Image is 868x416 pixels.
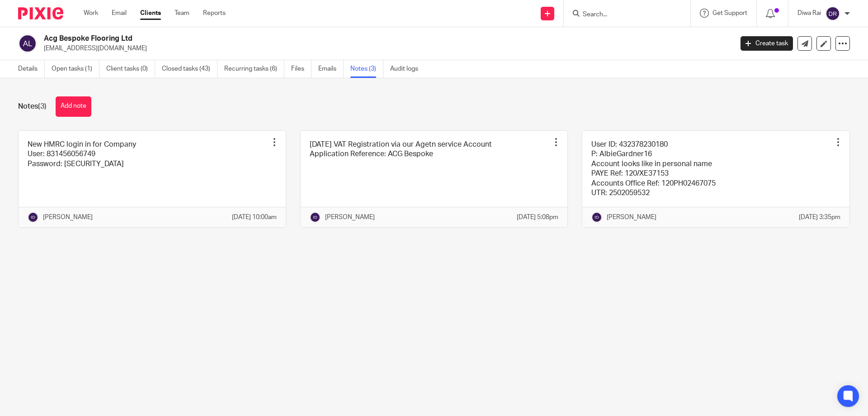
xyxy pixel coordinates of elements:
[741,36,793,51] a: Create task
[38,103,47,110] span: (3)
[390,60,425,78] a: Audit logs
[84,9,98,18] a: Work
[232,213,277,222] p: [DATE] 10:00am
[52,60,99,78] a: Open tasks (1)
[140,9,161,18] a: Clients
[18,7,63,19] img: Pixie
[18,34,37,53] img: svg%3E
[797,9,821,18] p: Diwa Rai
[325,213,375,222] p: [PERSON_NAME]
[318,60,344,78] a: Emails
[350,60,383,78] a: Notes (3)
[517,213,558,222] p: [DATE] 5:08pm
[607,213,656,222] p: [PERSON_NAME]
[826,6,840,21] img: svg%3E
[310,212,321,223] img: svg%3E
[582,11,663,19] input: Search
[162,60,217,78] a: Closed tasks (43)
[799,213,840,222] p: [DATE] 3:35pm
[203,9,226,18] a: Reports
[224,60,284,78] a: Recurring tasks (6)
[175,9,189,18] a: Team
[43,213,93,222] p: [PERSON_NAME]
[28,212,38,223] img: svg%3E
[44,34,590,43] h2: Acg Bespoke Flooring Ltd
[712,10,747,16] span: Get Support
[44,44,727,53] p: [EMAIL_ADDRESS][DOMAIN_NAME]
[591,212,602,223] img: svg%3E
[56,96,91,117] button: Add note
[18,60,45,78] a: Details
[291,60,311,78] a: Files
[18,102,47,111] h1: Notes
[112,9,127,18] a: Email
[106,60,155,78] a: Client tasks (0)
